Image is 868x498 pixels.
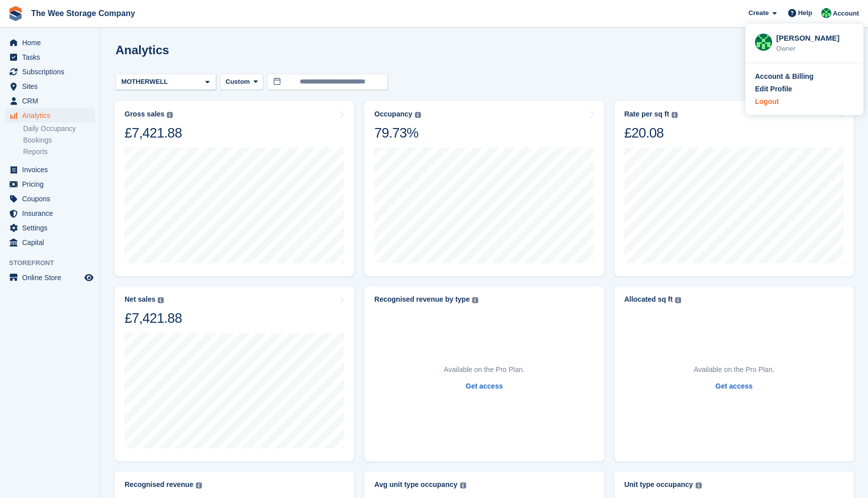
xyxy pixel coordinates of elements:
[125,480,193,489] div: Recognised revenue
[158,297,164,303] img: icon-info-grey-7440780725fd019a000dd9b08b2336e03edf1995a4989e88bcd33f0948082b44.svg
[672,112,678,118] img: icon-info-grey-7440780725fd019a000dd9b08b2336e03edf1995a4989e88bcd33f0948082b44.svg
[5,221,95,235] a: menu
[444,364,525,375] p: Available on the Pro Plan.
[116,43,169,57] h2: Analytics
[5,65,95,79] a: menu
[120,77,172,87] div: MOTHERWELL
[23,147,95,157] a: Reports
[196,482,202,488] img: icon-info-grey-7440780725fd019a000dd9b08b2336e03edf1995a4989e88bcd33f0948082b44.svg
[27,5,139,22] a: The Wee Storage Company
[694,364,775,375] p: Available on the Pro Plan.
[696,482,702,488] img: icon-info-grey-7440780725fd019a000dd9b08b2336e03edf1995a4989e88bcd33f0948082b44.svg
[125,310,182,327] div: £7,421.88
[22,163,82,177] span: Invoices
[755,34,772,51] img: Monika Pawlaczek
[5,79,95,93] a: menu
[374,110,412,118] div: Occupancy
[22,221,82,235] span: Settings
[22,50,82,64] span: Tasks
[5,50,95,64] a: menu
[715,381,752,392] a: Get access
[374,295,470,304] div: Recognised revenue by type
[8,6,23,21] img: stora-icon-8386f47178a22dfd0bd8f6a31ec36ba5ce8667c1dd55bd0f319d3a0aa187defe.svg
[226,77,250,87] span: Custom
[755,84,792,94] div: Edit Profile
[624,125,678,142] div: £20.08
[624,110,669,118] div: Rate per sq ft
[22,206,82,220] span: Insurance
[755,96,854,107] a: Logout
[675,297,681,303] img: icon-info-grey-7440780725fd019a000dd9b08b2336e03edf1995a4989e88bcd33f0948082b44.svg
[624,295,673,304] div: Allocated sq ft
[23,136,95,145] a: Bookings
[624,480,693,489] div: Unit type occupancy
[22,177,82,191] span: Pricing
[22,94,82,108] span: CRM
[833,9,859,19] span: Account
[5,36,95,50] a: menu
[5,235,95,250] a: menu
[22,235,82,250] span: Capital
[748,8,769,18] span: Create
[22,79,82,93] span: Sites
[798,8,812,18] span: Help
[821,8,831,18] img: Monika Pawlaczek
[5,163,95,177] a: menu
[22,271,82,285] span: Online Store
[22,192,82,206] span: Coupons
[5,271,95,285] a: menu
[415,112,421,118] img: icon-info-grey-7440780725fd019a000dd9b08b2336e03edf1995a4989e88bcd33f0948082b44.svg
[220,74,263,90] button: Custom
[755,84,854,94] a: Edit Profile
[167,112,173,118] img: icon-info-grey-7440780725fd019a000dd9b08b2336e03edf1995a4989e88bcd33f0948082b44.svg
[374,480,457,489] div: Avg unit type occupancy
[5,94,95,108] a: menu
[5,108,95,122] a: menu
[22,65,82,79] span: Subscriptions
[23,124,95,134] a: Daily Occupancy
[776,44,854,54] div: Owner
[22,36,82,50] span: Home
[5,206,95,220] a: menu
[83,272,95,284] a: Preview store
[755,96,779,107] div: Logout
[9,258,100,268] span: Storefront
[460,482,466,488] img: icon-info-grey-7440780725fd019a000dd9b08b2336e03edf1995a4989e88bcd33f0948082b44.svg
[755,71,854,82] a: Account & Billing
[22,108,82,122] span: Analytics
[5,177,95,191] a: menu
[5,192,95,206] a: menu
[776,33,854,42] div: [PERSON_NAME]
[125,125,182,142] div: £7,421.88
[374,125,420,142] div: 79.73%
[125,110,164,118] div: Gross sales
[472,297,478,303] img: icon-info-grey-7440780725fd019a000dd9b08b2336e03edf1995a4989e88bcd33f0948082b44.svg
[125,295,155,304] div: Net sales
[466,381,503,392] a: Get access
[755,71,814,82] div: Account & Billing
